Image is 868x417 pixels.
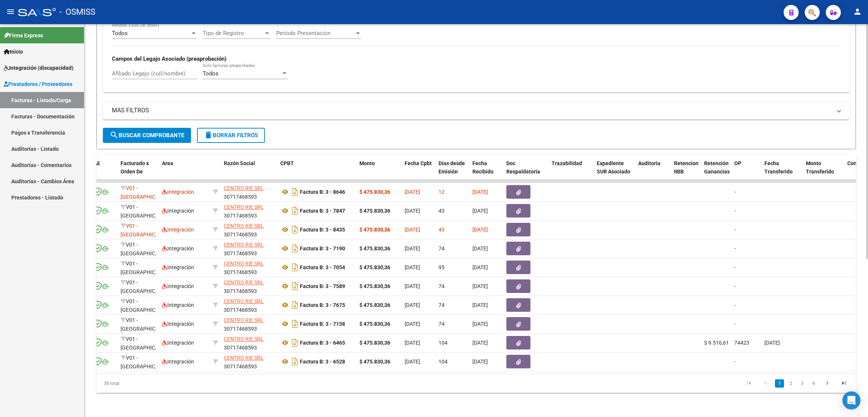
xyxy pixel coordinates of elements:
i: Descargar documento [290,242,300,254]
span: CENTRO RIE SRL [224,298,264,304]
span: CENTRO RIE SRL [224,355,264,361]
li: page 4 [808,377,819,390]
span: Borrar Filtros [204,132,258,139]
span: [DATE] [472,340,488,346]
div: 30717468593 [224,222,274,238]
mat-expansion-panel-header: MAS FILTROS [103,101,850,120]
i: Descargar documento [290,356,300,368]
span: - OSMISS [60,4,95,20]
a: 4 [809,379,818,388]
span: Integración [162,340,194,346]
strong: Factura B: 3 - 7847 [300,208,345,214]
datatable-header-cell: CPBT [277,155,356,189]
datatable-header-cell: Auditoria [635,155,671,189]
span: 12 [439,189,445,195]
datatable-header-cell: Monto [356,155,402,189]
i: Descargar documento [290,280,300,292]
div: 30717468593 [224,241,274,256]
span: Auditoria [638,160,660,166]
span: [DATE] [472,264,488,270]
datatable-header-cell: Días desde Emisión [436,155,469,189]
span: Integración [162,227,194,233]
span: Monto Transferido [806,160,834,175]
strong: $ 475.830,36 [359,245,390,251]
strong: $ 475.830,36 [359,283,390,289]
span: [DATE] [472,208,488,214]
mat-panel-title: MAS FILTROS [112,106,831,115]
span: CENTRO RIE SRL [224,279,264,285]
span: Firma Express [4,31,43,40]
strong: Factura B: 3 - 7054 [300,264,345,270]
span: Doc Respaldatoria [506,160,540,175]
i: Descargar documento [290,186,300,198]
span: Retencion IIBB [674,160,698,175]
span: Fecha Transferido [764,160,793,175]
span: 74 [439,302,445,308]
strong: $ 475.830,36 [359,189,390,195]
span: - [734,227,736,233]
div: Open Intercom Messenger [842,391,860,409]
span: 43 [439,208,445,214]
span: Período Presentación [276,30,355,37]
a: 2 [786,379,795,388]
span: 104 [439,340,448,346]
a: go to next page [820,379,834,388]
span: - [734,208,736,214]
button: Buscar Comprobante [103,128,191,143]
datatable-header-cell: Retención Ganancias [701,155,731,189]
div: 30717468593 [224,259,274,275]
datatable-header-cell: Area [159,155,210,189]
button: Borrar Filtros [197,128,265,143]
span: - [734,283,736,289]
span: [DATE] [764,340,780,346]
span: Retención Ganancias [704,160,730,175]
a: go to first page [742,379,756,388]
i: Descargar documento [290,224,300,236]
span: Prestadores / Proveedores [4,80,72,88]
span: Integración [162,208,194,214]
datatable-header-cell: Retencion IIBB [671,155,701,189]
span: Integración [162,245,194,251]
span: Tipo de Registro [203,30,264,37]
span: Integración [162,189,194,195]
span: OP [734,160,741,166]
i: Descargar documento [290,318,300,330]
span: [DATE] [472,359,488,365]
span: Días desde Emisión [439,160,465,175]
span: CENTRO RIE SRL [224,185,264,191]
div: 30717468593 [224,184,274,200]
span: [DATE] [405,208,420,214]
span: [DATE] [405,321,420,327]
span: Fecha Cpbt [405,160,432,166]
span: [DATE] [472,321,488,327]
datatable-header-cell: Fecha Recibido [469,155,503,189]
datatable-header-cell: CAE [87,155,118,189]
datatable-header-cell: Fecha Transferido [761,155,803,189]
datatable-header-cell: Expediente SUR Asociado [594,155,635,189]
span: - [734,245,736,251]
strong: Factura B: 3 - 7190 [300,245,345,251]
span: Buscar Comprobante [110,132,184,139]
div: 30717468593 [224,316,274,332]
strong: $ 475.830,36 [359,208,390,214]
li: page 1 [774,377,785,390]
span: [DATE] [472,227,488,233]
span: CENTRO RIE SRL [224,336,264,342]
strong: Factura B: 3 - 7158 [300,321,345,327]
datatable-header-cell: Doc Respaldatoria [503,155,549,189]
span: CENTRO RIE SRL [224,204,264,210]
span: Integración [162,264,194,270]
datatable-header-cell: Monto Transferido [803,155,844,189]
span: 104 [439,359,448,365]
span: CENTRO RIE SRL [224,223,264,229]
li: page 2 [785,377,796,390]
span: Integración [162,302,194,308]
span: [DATE] [472,189,488,195]
span: CENTRO RIE SRL [224,261,264,267]
span: Integración (discapacidad) [4,64,73,72]
div: 30717468593 [224,203,274,219]
datatable-header-cell: OP [731,155,761,189]
span: - [734,359,736,365]
strong: $ 475.830,36 [359,359,390,365]
mat-icon: menu [6,7,15,16]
